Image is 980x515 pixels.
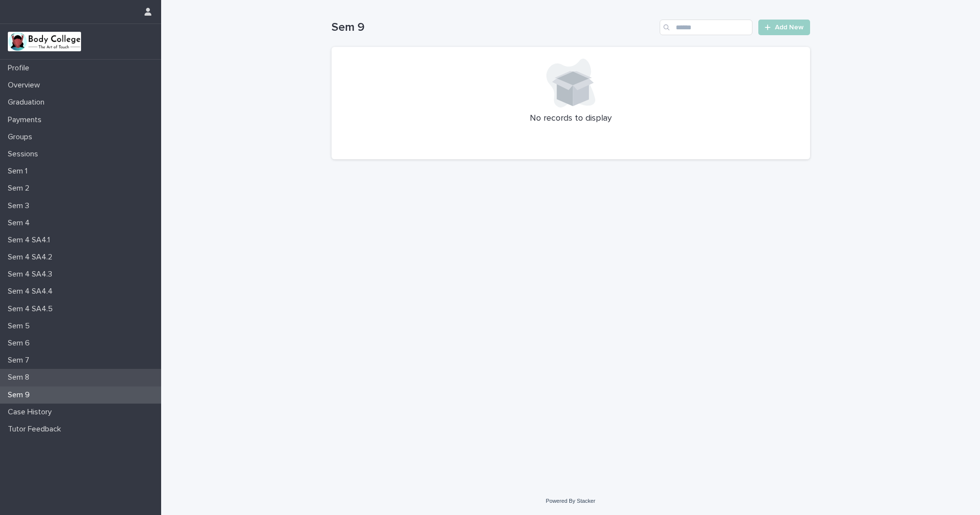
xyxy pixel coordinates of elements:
[4,270,60,279] p: Sem 4 SA4.3
[4,287,61,296] p: Sem 4 SA4.4
[4,98,52,107] p: Graduation
[4,339,38,348] p: Sem 6
[4,253,60,262] p: Sem 4 SA4.2
[4,236,58,245] p: Sem 4 SA4.1
[4,425,69,434] p: Tutor Feedback
[4,150,46,159] p: Sessions
[332,21,656,35] h1: Sem 9
[4,373,37,382] p: Sem 8
[8,32,81,51] img: xvtzy2PTuGgGH0xbwGb2
[4,184,37,193] p: Sem 2
[4,132,40,142] p: Groups
[4,115,49,125] p: Payments
[546,498,595,504] a: Powered By Stacker
[4,218,38,228] p: Sem 4
[4,408,60,417] p: Case History
[343,113,798,124] p: No records to display
[4,322,38,331] p: Sem 5
[4,64,37,73] p: Profile
[4,167,35,176] p: Sem 1
[775,24,804,31] span: Add New
[4,390,38,400] p: Sem 9
[4,201,37,211] p: Sem 3
[4,356,37,365] p: Sem 7
[758,20,810,35] a: Add New
[4,304,61,314] p: Sem 4 SA4.5
[660,20,752,35] input: Search
[4,81,48,90] p: Overview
